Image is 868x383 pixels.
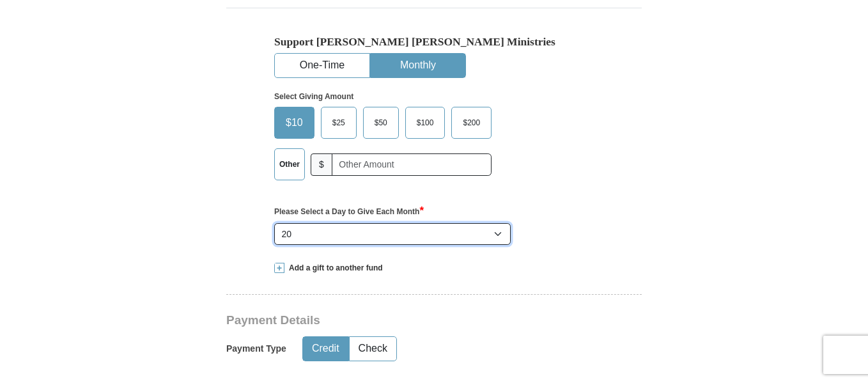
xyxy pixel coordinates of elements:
span: $100 [410,113,440,132]
button: Check [350,337,396,361]
span: $ [311,153,332,176]
span: $200 [456,113,486,132]
strong: Select Giving Amount [274,92,353,101]
h3: Payment Details [226,313,552,328]
button: One-Time [275,54,369,77]
span: $50 [368,113,394,132]
h5: Support [PERSON_NAME] [PERSON_NAME] Ministries [274,35,594,49]
button: Credit [303,337,348,361]
label: Other [275,149,304,180]
input: Other Amount [332,153,492,176]
h5: Payment Type [226,343,286,354]
span: Add a gift to another fund [284,263,383,274]
span: $10 [279,113,309,132]
button: Monthly [371,54,465,77]
span: $25 [326,113,352,132]
strong: Please Select a Day to Give Each Month [274,207,424,216]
